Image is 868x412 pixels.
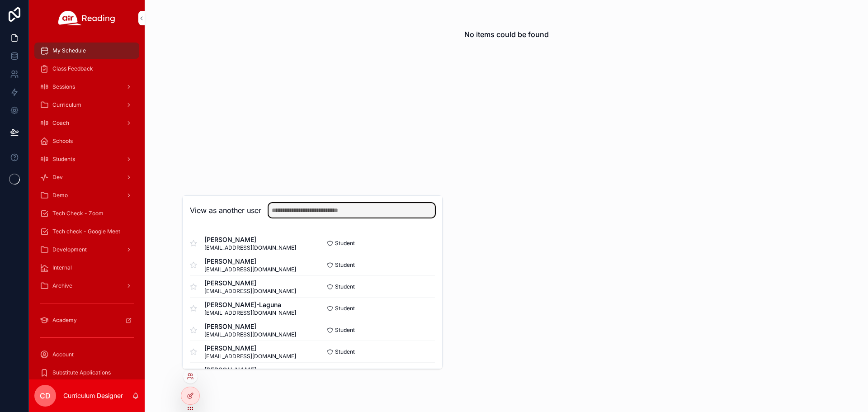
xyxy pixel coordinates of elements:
a: Development [34,242,139,258]
span: [PERSON_NAME] [204,235,296,244]
a: Substitute Applications [34,365,139,381]
div: scrollable content [29,36,145,379]
a: Class Feedback [34,61,139,77]
span: [PERSON_NAME] [204,322,296,331]
span: [PERSON_NAME]-Laguna [204,300,296,309]
a: Coach [34,115,139,131]
span: [PERSON_NAME] [204,344,296,353]
span: [EMAIL_ADDRESS][DOMAIN_NAME] [204,353,296,360]
h2: No items could be found [464,29,549,40]
span: Student [335,283,355,290]
span: Internal [52,264,72,271]
span: Student [335,348,355,355]
span: [EMAIL_ADDRESS][DOMAIN_NAME] [204,309,296,317]
span: Student [335,327,355,334]
span: Sessions [52,83,75,90]
span: CD [40,390,51,401]
span: [EMAIL_ADDRESS][DOMAIN_NAME] [204,244,296,251]
span: Coach [52,119,69,127]
span: Demo [52,192,68,199]
span: [EMAIL_ADDRESS][DOMAIN_NAME] [204,288,296,295]
a: Curriculum [34,97,139,113]
span: My Schedule [52,47,86,54]
span: Student [335,305,355,312]
a: Students [34,151,139,167]
a: Dev [34,169,139,185]
span: Archive [52,282,72,289]
span: Student [335,261,355,269]
span: Substitute Applications [52,369,111,376]
a: Demo [34,187,139,204]
span: Account [52,351,74,358]
a: Account [34,346,139,363]
span: Student [335,240,355,247]
a: Schools [34,133,139,149]
span: [PERSON_NAME] [204,257,296,266]
a: My Schedule [34,43,139,59]
a: Tech Check - Zoom [34,205,139,222]
span: [PERSON_NAME] [204,365,296,374]
a: Archive [34,278,139,294]
span: Tech Check - Zoom [52,210,104,217]
img: App logo [58,11,115,25]
span: [EMAIL_ADDRESS][DOMAIN_NAME] [204,331,296,338]
span: Academy [52,317,77,324]
span: Tech check - Google Meet [52,228,120,235]
span: [EMAIL_ADDRESS][DOMAIN_NAME] [204,266,296,273]
span: Dev [52,174,63,181]
span: [PERSON_NAME] [204,279,296,288]
a: Tech check - Google Meet [34,223,139,240]
h2: View as another user [190,205,261,216]
a: Academy [34,312,139,328]
span: Students [52,156,75,163]
span: Schools [52,137,73,145]
a: Internal [34,260,139,276]
a: Sessions [34,79,139,95]
span: Curriculum [52,101,81,109]
p: Curriculum Designer [63,391,123,400]
span: Class Feedback [52,65,93,72]
span: Development [52,246,87,253]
